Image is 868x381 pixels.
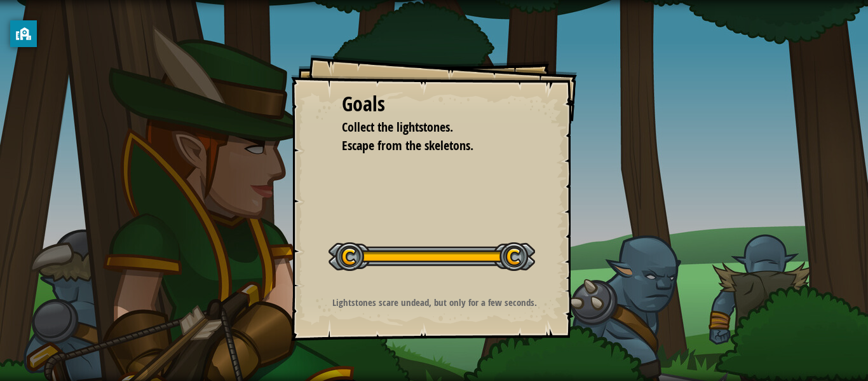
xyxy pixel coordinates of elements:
li: Escape from the skeletons. [326,137,523,155]
button: privacy banner [10,20,37,47]
span: Escape from the skeletons. [342,137,473,154]
div: Goals [342,90,526,119]
li: Collect the lightstones. [326,118,523,137]
p: Lightstones scare undead, but only for a few seconds. [307,296,562,309]
span: Collect the lightstones. [342,118,453,135]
